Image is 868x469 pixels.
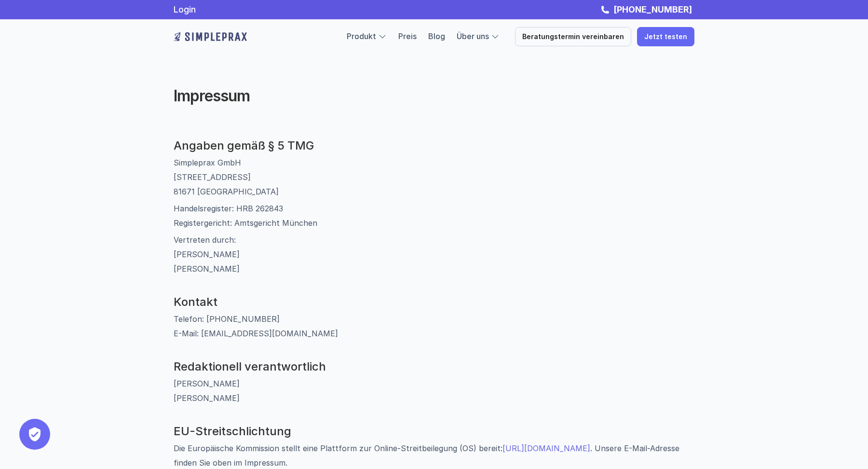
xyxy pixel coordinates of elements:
[174,87,535,105] h2: Impressum
[174,312,694,341] p: Telefon: [PHONE_NUMBER] E-Mail: [EMAIL_ADDRESS][DOMAIN_NAME]
[174,139,694,153] h3: Angaben gemäß § 5 TMG
[644,33,687,41] p: Jetzt testen
[174,425,694,439] h3: EU-Streitschlichtung
[522,33,624,41] p: Beratungstermin vereinbaren
[174,295,694,309] h3: Kontakt
[611,4,694,14] a: [PHONE_NUMBER]
[174,4,196,14] a: Login
[613,4,692,14] strong: [PHONE_NUMBER]
[174,360,694,374] h3: Redaktionell verantwortlich
[398,31,417,41] a: Preis
[174,201,694,230] p: Handelsregister: HRB 262843 Registergericht: Amtsgericht München
[174,233,694,276] p: Vertreten durch: [PERSON_NAME] [PERSON_NAME]
[637,27,694,46] a: Jetzt testen
[174,155,694,199] p: Simpleprax GmbH [STREET_ADDRESS] 81671 [GEOGRAPHIC_DATA]
[347,31,376,41] a: Produkt
[428,31,445,41] a: Blog
[174,376,694,405] p: [PERSON_NAME] [PERSON_NAME]
[515,27,631,46] a: Beratungstermin vereinbaren
[502,443,590,453] a: [URL][DOMAIN_NAME]
[457,31,489,41] a: Über uns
